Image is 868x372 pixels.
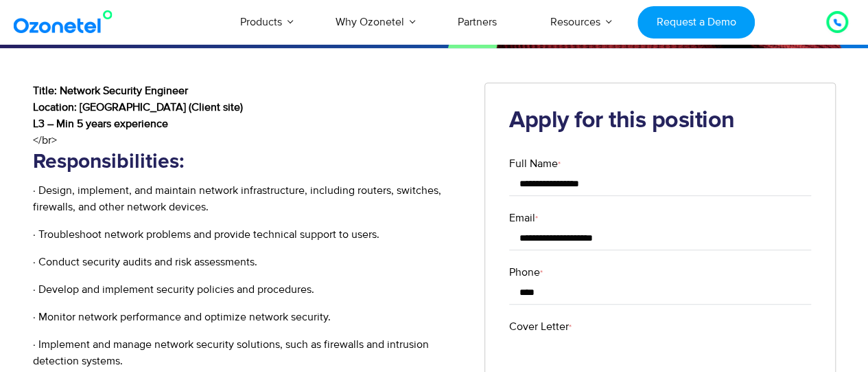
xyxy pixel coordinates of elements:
[33,182,465,215] p: · Design, implement, and maintain network infrastructure, including routers, switches, firewalls,...
[33,254,465,270] p: · Conduct security audits and risk assessments.
[509,210,811,226] label: Email
[33,100,243,114] b: Location: [GEOGRAPHIC_DATA] (Client site)
[509,264,811,281] label: Phone
[33,281,465,298] p: · Develop and implement security policies and procedures.
[509,107,811,135] h2: Apply for this position
[33,151,184,172] b: Responsibilities:
[33,309,465,325] p: · Monitor network performance and optimize network security.
[33,336,465,369] p: · Implement and manage network security solutions, such as firewalls and intrusion detection syst...
[509,318,811,335] label: Cover Letter
[33,132,465,149] div: </br>
[33,117,168,131] b: L3 – Min 5 years experience
[33,84,188,98] b: Title: Network Security Engineer
[509,155,811,172] label: Full Name
[33,226,465,243] p: · Troubleshoot network problems and provide technical support to users.
[637,6,755,39] a: Request a Demo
